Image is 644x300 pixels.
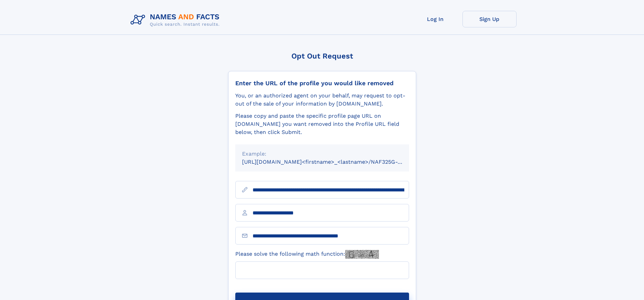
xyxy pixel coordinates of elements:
[235,250,379,259] label: Please solve the following math function:
[235,112,409,136] div: Please copy and paste the specific profile page URL on [DOMAIN_NAME] you want removed into the Pr...
[242,150,402,158] div: Example:
[235,92,409,108] div: You, or an authorized agent on your behalf, may request to opt-out of the sale of your informatio...
[128,11,225,29] img: Logo Names and Facts
[235,79,409,87] div: Enter the URL of the profile you would like removed
[242,159,422,165] small: [URL][DOMAIN_NAME]<firstname>_<lastname>/NAF325G-xxxxxxxx
[462,11,517,27] a: Sign Up
[408,11,462,27] a: Log In
[228,52,416,60] div: Opt Out Request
